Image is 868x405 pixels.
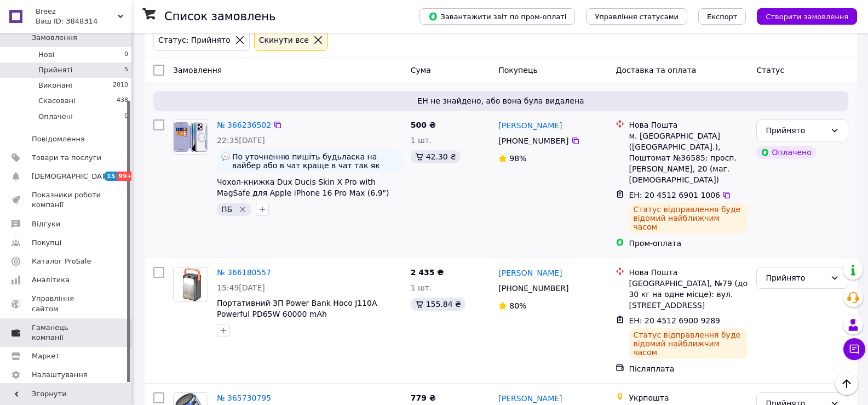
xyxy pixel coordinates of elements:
[113,81,128,90] span: 2010
[411,298,465,311] div: 155.84 ₴
[629,130,748,185] div: м. [GEOGRAPHIC_DATA] ([GEOGRAPHIC_DATA].), Поштомат №36585: просп. [PERSON_NAME], 20 (маг. [DEMOG...
[411,283,432,292] span: 1 шт.
[411,268,444,277] span: 2 435 ₴
[32,323,101,343] span: Гаманець компанії
[38,81,72,90] span: Виконані
[38,112,73,122] span: Оплачені
[411,150,461,163] div: 42.30 ₴
[124,50,128,60] span: 0
[595,13,679,21] span: Управління статусами
[32,153,101,163] span: Товари та послуги
[32,134,85,144] span: Повідомлення
[217,283,265,292] span: 15:49[DATE]
[32,219,60,229] span: Відгуки
[32,370,88,380] span: Налаштування
[124,112,128,122] span: 0
[38,96,76,106] span: Скасовані
[104,172,117,181] span: 15
[124,65,128,75] span: 5
[38,50,54,60] span: Нові
[217,178,389,197] a: Чохол-книжка Dux Ducis Skin X Pro with MagSafe для Apple iPhone 16 Pro Max (6.9")
[629,316,720,325] span: ЕН: 20 4512 6900 9289
[616,66,696,75] span: Доставка та оплата
[238,205,247,214] svg: Видалити мітку
[411,393,436,402] span: 779 ₴
[174,120,208,154] img: Фото товару
[232,152,398,170] span: По уточненню пишіть будьласка на вайбер або в чат краще в чат так як можливості спілкуватись по т...
[173,267,208,302] a: Фото товару
[38,65,72,75] span: Прийняті
[498,393,562,404] a: [PERSON_NAME]
[411,121,436,129] span: 500 ₴
[156,34,233,46] div: Статус: Прийнято
[498,66,537,75] span: Покупець
[174,267,208,301] img: Фото товару
[698,8,746,25] button: Експорт
[411,66,431,75] span: Cума
[629,203,748,233] div: Статус відправлення буде відомий найближчим часом
[36,7,118,16] span: Breez
[835,372,858,395] button: Наверх
[629,328,748,359] div: Статус відправлення буде відомий найближчим часом
[629,392,748,403] div: Укрпошта
[766,13,848,21] span: Створити замовлення
[117,96,128,106] span: 438
[629,119,748,130] div: Нова Пошта
[257,34,311,46] div: Cкинути все
[36,16,131,26] div: Ваш ID: 3848314
[221,205,232,214] span: ПБ
[117,172,135,181] span: 99+
[843,338,865,360] button: Чат з покупцем
[629,191,720,199] span: ЕН: 20 4512 6901 1006
[32,275,70,285] span: Аналітика
[32,294,101,313] span: Управління сайтом
[498,267,562,278] a: [PERSON_NAME]
[164,10,275,23] h1: Список замовлень
[629,267,748,278] div: Нова Пошта
[173,119,208,155] a: Фото товару
[766,272,826,284] div: Прийнято
[217,268,271,277] a: № 366180557
[428,12,566,21] span: Завантажити звіт по пром-оплаті
[32,238,61,248] span: Покупці
[757,8,857,25] button: Створити замовлення
[411,136,432,145] span: 1 шт.
[419,8,575,25] button: Завантажити звіт по пром-оплаті
[32,256,91,266] span: Каталог ProSale
[746,12,857,20] a: Створити замовлення
[32,190,101,210] span: Показники роботи компанії
[509,301,526,310] span: 80%
[756,146,815,159] div: Оплачено
[496,133,571,149] div: [PHONE_NUMBER]
[221,152,230,161] img: :speech_balloon:
[158,95,844,106] span: ЕН не знайдено, або вона була видалена
[629,238,748,249] div: Пром-оплата
[629,278,748,311] div: [GEOGRAPHIC_DATA], №79 (до 30 кг на одне місце): вул. [STREET_ADDRESS]
[509,154,526,163] span: 98%
[173,66,222,75] span: Замовлення
[586,8,687,25] button: Управління статусами
[32,33,77,43] span: Замовлення
[217,121,271,129] a: № 366236502
[756,66,784,75] span: Статус
[766,124,826,136] div: Прийнято
[32,351,60,361] span: Маркет
[217,393,271,402] a: № 365730795
[32,172,113,181] span: [DEMOGRAPHIC_DATA]
[217,136,265,145] span: 22:35[DATE]
[707,13,738,21] span: Експорт
[498,120,562,131] a: [PERSON_NAME]
[217,299,377,318] a: Портативний ЗП Power Bank Hoco J110A Powerful PD65W 60000 mAh
[496,281,571,296] div: [PHONE_NUMBER]
[629,363,748,374] div: Післяплата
